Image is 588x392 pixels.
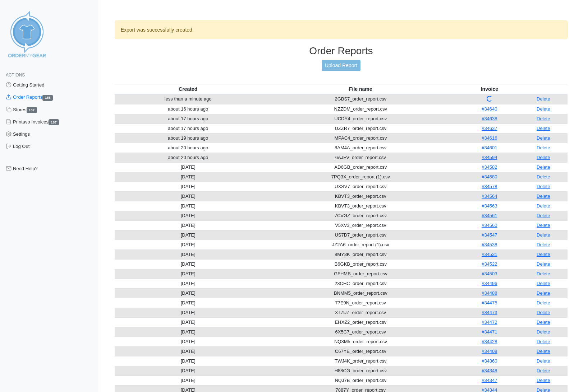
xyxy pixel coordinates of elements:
[482,232,497,238] a: #34547
[262,143,460,153] td: 8AM4A_order_report.csv
[262,259,460,269] td: B6GKB_order_report.csv
[262,327,460,337] td: 6X5C7_order_report.csv
[482,252,497,257] a: #34531
[262,172,460,182] td: 7PQ3X_order_report (1).csv
[482,271,497,276] a: #34503
[115,298,262,308] td: [DATE]
[115,337,262,346] td: [DATE]
[537,184,550,189] a: Delete
[262,279,460,288] td: 23CHC_order_report.csv
[115,20,568,39] div: Export was successfully created.
[115,182,262,191] td: [DATE]
[482,193,497,199] a: #34564
[49,119,59,125] span: 187
[482,261,497,267] a: #34522
[262,104,460,114] td: NZZDM_order_report.csv
[537,223,550,228] a: Delete
[537,349,550,354] a: Delete
[482,184,497,189] a: #34578
[262,317,460,327] td: EHXZ2_order_report.csv
[115,327,262,337] td: [DATE]
[482,135,497,141] a: #34616
[537,193,550,199] a: Delete
[537,290,550,296] a: Delete
[482,106,497,112] a: #34640
[262,366,460,375] td: H88CG_order_report.csv
[482,203,497,209] a: #34563
[482,339,497,344] a: #34428
[115,346,262,356] td: [DATE]
[537,378,550,383] a: Delete
[537,261,550,267] a: Delete
[115,308,262,317] td: [DATE]
[482,329,497,335] a: #34471
[115,211,262,220] td: [DATE]
[537,319,550,325] a: Delete
[115,104,262,114] td: about 16 hours ago
[115,84,262,94] th: Created
[537,155,550,160] a: Delete
[482,300,497,305] a: #34475
[482,155,497,160] a: #34594
[322,60,360,71] a: Upload Report
[262,288,460,298] td: BNMM5_order_report.csv
[42,95,53,101] span: 188
[537,339,550,344] a: Delete
[262,375,460,385] td: NQJ7B_order_report.csv
[115,123,262,133] td: about 17 hours ago
[482,223,497,228] a: #34560
[537,310,550,315] a: Delete
[482,319,497,325] a: #34472
[115,162,262,172] td: [DATE]
[262,249,460,259] td: 8MY3K_order_report.csv
[537,126,550,131] a: Delete
[115,269,262,279] td: [DATE]
[115,153,262,162] td: about 20 hours ago
[482,281,497,286] a: #34496
[262,220,460,230] td: V5XV3_order_report.csv
[482,368,497,373] a: #34348
[115,288,262,298] td: [DATE]
[537,368,550,373] a: Delete
[537,203,550,209] a: Delete
[115,201,262,211] td: [DATE]
[482,174,497,179] a: #34580
[537,300,550,305] a: Delete
[115,114,262,123] td: about 17 hours ago
[537,242,550,247] a: Delete
[537,106,550,112] a: Delete
[115,191,262,201] td: [DATE]
[262,133,460,143] td: MPAC4_order_report.csv
[482,213,497,218] a: #34561
[115,220,262,230] td: [DATE]
[115,133,262,143] td: about 19 hours ago
[460,84,519,94] th: Invoice
[115,366,262,375] td: [DATE]
[537,252,550,257] a: Delete
[115,94,262,104] td: less than a minute ago
[262,211,460,220] td: 7CVGZ_order_report.csv
[482,164,497,170] a: #34582
[115,249,262,259] td: [DATE]
[262,94,460,104] td: 2GBS7_order_report.csv
[482,290,497,296] a: #34488
[115,356,262,366] td: [DATE]
[262,308,460,317] td: 3T7UZ_order_report.csv
[482,358,497,364] a: #34360
[115,240,262,249] td: [DATE]
[262,240,460,249] td: JZ2A6_order_report (1).csv
[115,259,262,269] td: [DATE]
[482,126,497,131] a: #34637
[262,337,460,346] td: NQ3M5_order_report.csv
[537,174,550,179] a: Delete
[27,107,37,113] span: 182
[115,172,262,182] td: [DATE]
[537,213,550,218] a: Delete
[115,230,262,240] td: [DATE]
[262,269,460,279] td: GFHMB_order_report.csv
[115,279,262,288] td: [DATE]
[482,349,497,354] a: #34408
[262,182,460,191] td: UXSV7_order_report.csv
[262,356,460,366] td: TWJ4K_order_report.csv
[262,201,460,211] td: KBVT3_order_report.csv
